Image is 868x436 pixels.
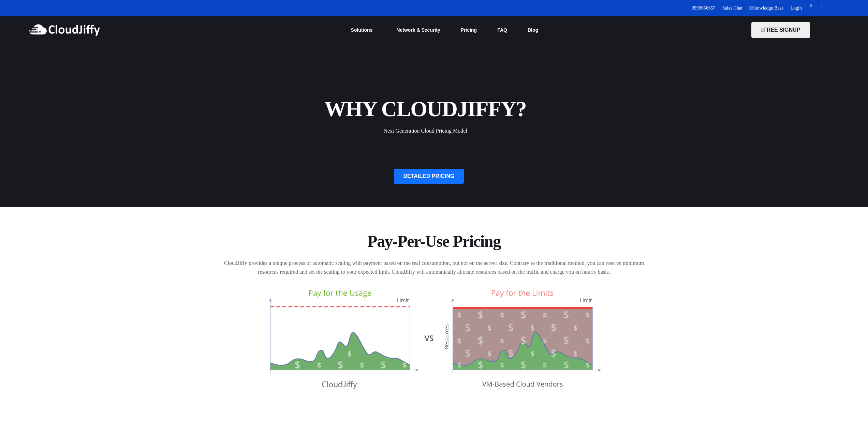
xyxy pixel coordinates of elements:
h1: WHY CLOUDJIFFY? [212,95,639,123]
button: FREE SIGNUP [751,22,810,38]
a: Sales Chat [722,5,743,11]
p: CloudJiffy provides a unique process of automatic scaling with payment based on the real consumpt... [219,259,649,276]
a: FREE SIGNUP [751,27,810,33]
a: DETAILED PRICING [394,169,464,184]
a: FAQ [487,22,517,37]
img: Pricing [267,290,601,389]
a: Knowledge Base [749,5,783,11]
a: Network & Security [386,22,450,37]
h2: Pay-Per-Use Pricing [219,231,649,252]
a: Solutions [341,22,386,37]
a: 9599656657 [692,5,716,11]
p: Next Generation Cloud Pricing Model [212,126,639,135]
span: DETAILED PRICING [403,174,455,179]
a: Blog [517,22,548,37]
a: Pricing [451,22,487,37]
a: Login [791,5,802,11]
